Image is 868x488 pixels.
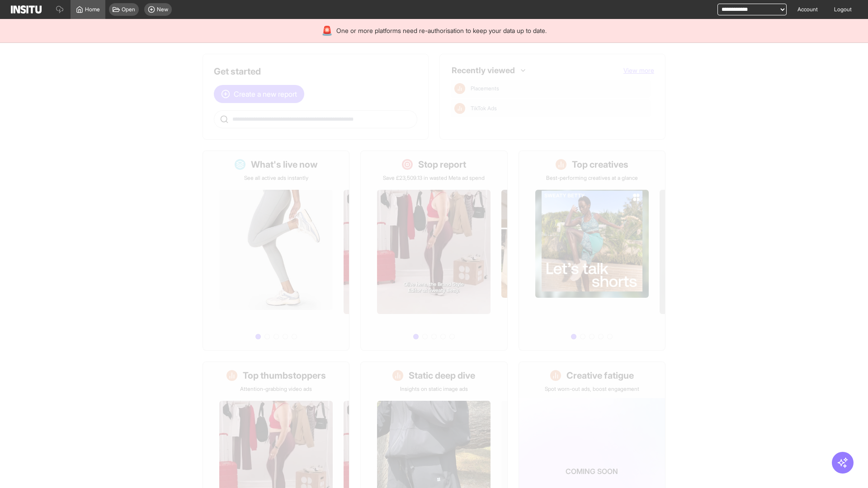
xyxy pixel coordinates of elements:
[321,24,333,37] div: 🚨
[122,6,135,13] span: Open
[336,26,547,35] span: One or more platforms need re-authorisation to keep your data up to date.
[85,6,100,13] span: Home
[157,6,168,13] span: New
[11,5,42,14] img: Logo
